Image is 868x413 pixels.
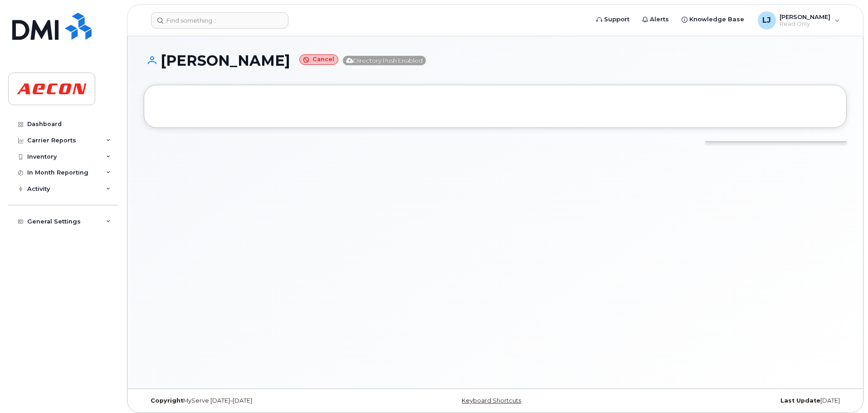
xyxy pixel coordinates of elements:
span: Directory Push Enabled [343,56,426,65]
div: MyServe [DATE]–[DATE] [144,397,378,404]
h1: [PERSON_NAME] [144,53,847,68]
strong: Copyright [151,397,183,404]
a: Keyboard Shortcuts [462,397,521,404]
div: [DATE] [612,397,847,404]
strong: Last Update [780,397,820,404]
small: Cancel [299,54,338,65]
